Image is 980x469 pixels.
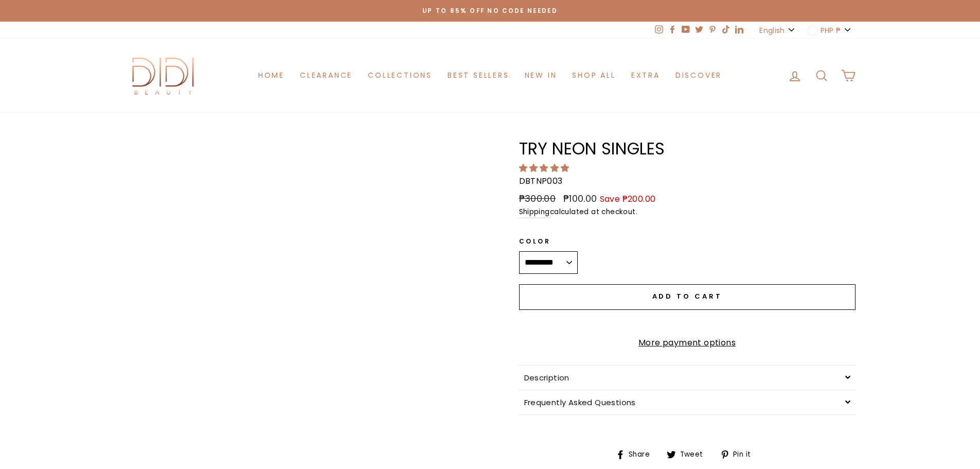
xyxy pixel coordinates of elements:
a: Shipping [519,206,550,218]
span: Tweet [679,449,711,460]
span: Save ₱200.00 [600,193,656,205]
span: ₱300.00 [519,192,559,206]
span: Up to 85% off NO CODE NEEDED [422,7,558,15]
a: More payment options [519,336,856,350]
a: Collections [360,66,440,85]
a: Best Sellers [440,66,517,85]
a: Home [251,66,292,85]
img: Didi Beauty Co. [125,54,202,97]
p: DBTNP003 [519,175,856,188]
ul: Primary [251,66,729,85]
span: Share [627,449,657,460]
span: 4.92 stars [519,162,572,174]
label: Color [519,236,578,246]
span: Pin it [732,449,758,460]
button: English [756,22,799,39]
button: Add to cart [519,284,856,310]
a: Clearance [292,66,360,85]
span: English [759,25,785,36]
h1: Try Neon Singles [519,141,856,157]
span: PHP ₱ [821,25,841,36]
small: calculated at checkout. [519,206,856,218]
a: Discover [668,66,729,85]
a: Extra [623,66,668,85]
span: Frequently Asked Questions [524,397,636,408]
button: PHP ₱ [805,22,856,39]
span: ₱100.00 [563,192,597,205]
a: Shop All [564,66,623,85]
span: Description [524,372,569,383]
span: Add to cart [652,291,722,301]
a: New in [517,66,565,85]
